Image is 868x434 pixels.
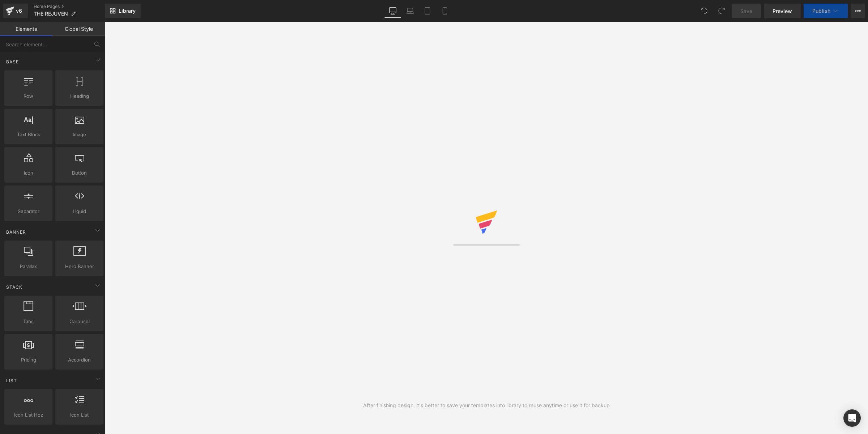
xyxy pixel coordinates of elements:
[740,7,752,15] span: Save
[697,4,711,18] button: Undo
[843,409,861,427] div: Open Intercom Messenger
[58,263,101,270] span: Hero Banner
[363,401,610,409] div: After finishing design, it's better to save your templates into library to reuse anytime or use i...
[714,4,729,18] button: Redo
[58,208,101,215] span: Liquid
[7,318,50,325] span: Tabs
[58,356,101,364] span: Accordion
[7,169,50,177] span: Icon
[105,4,141,18] a: New Library
[5,229,27,235] span: Banner
[436,4,454,18] a: Mobile
[3,4,28,18] a: v6
[773,7,792,15] span: Preview
[7,263,50,270] span: Parallax
[58,169,101,177] span: Button
[804,4,848,18] button: Publish
[851,4,865,18] button: More
[401,4,419,18] a: Laptop
[14,6,24,16] div: v6
[34,11,68,17] span: THE REJUVEN
[7,92,50,100] span: Row
[764,4,801,18] a: Preview
[7,411,50,419] span: Icon List Hoz
[5,284,23,291] span: Stack
[419,4,436,18] a: Tablet
[58,318,101,325] span: Carousel
[34,4,105,9] a: Home Pages
[7,208,50,215] span: Separator
[812,8,830,14] span: Publish
[119,8,136,14] span: Library
[5,377,18,384] span: List
[58,411,101,419] span: Icon List
[7,131,50,138] span: Text Block
[58,131,101,138] span: Image
[58,92,101,100] span: Heading
[52,22,105,36] a: Global Style
[5,58,20,65] span: Base
[384,4,401,18] a: Desktop
[7,356,50,364] span: Pricing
